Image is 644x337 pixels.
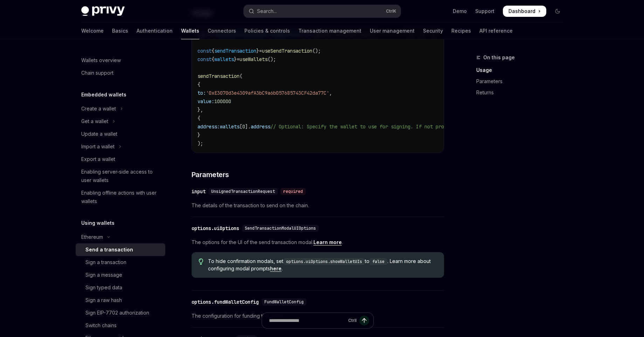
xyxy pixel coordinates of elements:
span: = [259,48,262,54]
span: { [198,81,200,88]
a: User management [370,22,415,39]
button: Toggle Create a wallet section [76,102,165,115]
span: ( [240,73,242,79]
div: Update a wallet [81,130,117,138]
div: Sign a transaction [85,258,126,267]
span: [ [240,123,242,130]
button: Open search [244,5,401,18]
a: here [270,265,282,272]
a: Welcome [81,22,104,39]
a: Update a wallet [76,128,165,140]
a: Transaction management [298,22,361,39]
a: Send a transaction [76,243,165,256]
span: The options for the UI of the send transaction modal. . [192,238,444,247]
a: Chain support [76,67,165,79]
button: Toggle Import a wallet section [76,140,165,153]
div: Enabling server-side access to user wallets [81,168,161,184]
div: input [192,188,206,195]
span: to: [198,90,206,96]
span: address: [198,123,220,130]
div: Sign a raw hash [85,296,122,304]
div: options.uiOptions [192,225,239,232]
div: Chain support [81,69,113,77]
a: Wallets overview [76,54,165,67]
code: options.uiOptions.showWalletUIs [283,258,365,265]
div: Enabling offline actions with user wallets [81,189,161,205]
div: Create a wallet [81,105,116,113]
span: , [329,90,332,96]
span: '0xE3070d3e4309afA3bC9a6b057685743CF42da77C' [206,90,329,96]
a: Usage [476,65,569,76]
span: FundWalletConfig [264,299,304,305]
a: Authentication [137,22,173,39]
a: Parameters [476,76,569,87]
h5: Using wallets [81,219,115,227]
span: address [251,123,270,130]
a: Sign EIP-7702 authorization [76,306,165,319]
a: Security [423,22,443,39]
span: const [198,56,212,62]
span: } [198,132,200,138]
a: Export a wallet [76,153,165,166]
div: Sign typed data [85,283,122,292]
button: Toggle dark mode [552,6,563,17]
a: Learn more [313,239,342,245]
span: ]. [245,123,251,130]
div: Ethereum [81,233,103,241]
div: required [281,188,306,195]
span: Dashboard [508,8,535,15]
a: Wallets [181,22,199,39]
div: options.fundWalletConfig [192,298,259,305]
input: Ask a question... [269,313,345,328]
a: Support [475,8,494,15]
a: Enabling server-side access to user wallets [76,166,165,187]
span: UnsignedTransactionRequest [211,189,275,194]
div: Search... [257,7,277,15]
a: Enabling offline actions with user wallets [76,187,165,208]
a: Dashboard [503,6,546,17]
a: API reference [479,22,513,39]
a: Switch chains [76,319,165,332]
a: Sign a message [76,269,165,281]
div: Get a wallet [81,117,108,126]
svg: Tip [199,258,203,265]
span: sendTransaction [198,73,240,79]
span: useSendTransaction [262,48,312,54]
span: wallets [214,56,234,62]
a: Sign a raw hash [76,294,165,306]
a: Returns [476,87,569,98]
span: { [212,56,214,62]
span: { [198,115,200,121]
span: = [237,56,240,62]
span: // Optional: Specify the wallet to use for signing. If not provided, the first wallet will be used. [270,123,548,130]
a: Sign a transaction [76,256,165,269]
span: value: [198,98,214,105]
span: (); [312,48,321,54]
div: Import a wallet [81,142,115,151]
span: const [198,48,212,54]
img: dark logo [81,6,125,16]
span: On this page [483,53,515,62]
button: Toggle Get a wallet section [76,115,165,128]
span: wallets [220,123,240,130]
span: } [234,56,237,62]
div: Send a transaction [85,245,133,254]
span: SendTransactionModalUIOptions [245,225,316,231]
span: { [212,48,214,54]
div: Switch chains [85,321,117,330]
span: Parameters [192,170,229,180]
span: (); [268,56,276,62]
span: useWallets [240,56,268,62]
span: To hide confirmation modals, set to . Learn more about configuring modal prompts . [208,258,437,272]
span: }, [198,107,203,113]
button: Send message [359,316,369,325]
span: Ctrl K [386,8,396,14]
div: Sign EIP-7702 authorization [85,309,149,317]
div: Wallets overview [81,56,121,65]
button: Toggle Ethereum section [76,231,165,243]
code: false [369,258,387,265]
span: ); [198,140,203,147]
span: } [256,48,259,54]
div: Export a wallet [81,155,115,163]
a: Recipes [451,22,471,39]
